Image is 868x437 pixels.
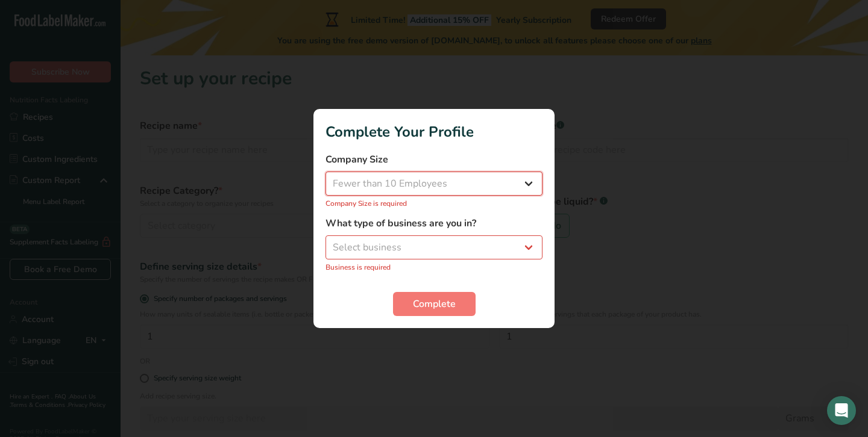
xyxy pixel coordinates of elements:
div: Open Intercom Messenger [827,396,856,425]
span: Complete [413,297,456,311]
p: Company Size is required [325,198,542,209]
label: Company Size [325,152,542,167]
h1: Complete Your Profile [325,121,542,143]
p: Business is required [325,262,542,273]
label: What type of business are you in? [325,216,542,231]
button: Complete [393,292,476,316]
